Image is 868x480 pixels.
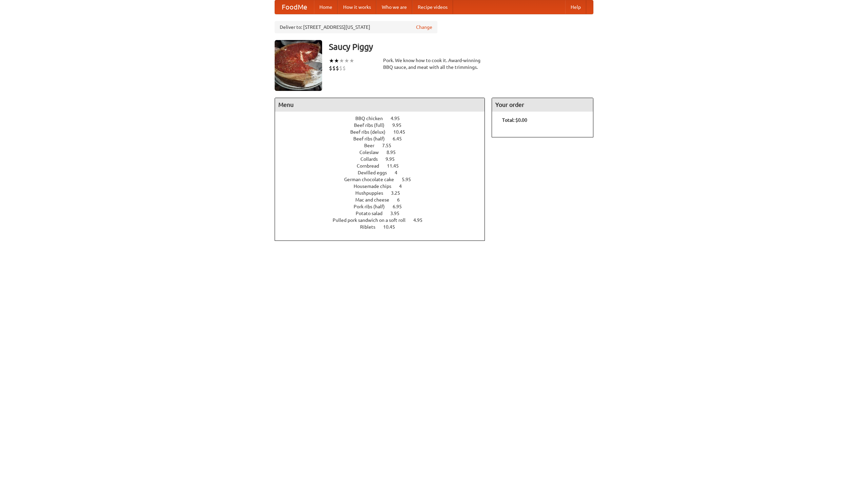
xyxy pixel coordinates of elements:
li: $ [329,64,332,72]
a: Home [314,0,338,14]
li: $ [336,64,339,72]
div: Deliver to: [STREET_ADDRESS][US_STATE] [275,21,437,33]
span: 11.45 [387,163,406,169]
a: Pork ribs (half) 6.95 [354,204,414,209]
span: 4.95 [391,116,407,121]
a: Beef ribs (half) 6.45 [353,136,414,141]
span: Hushpuppies [355,190,390,196]
li: $ [339,64,342,72]
h4: Your order [492,98,593,112]
li: ★ [339,57,344,64]
a: Riblets 10.45 [360,224,408,230]
span: Beef ribs (delux) [350,129,392,135]
img: angular.jpg [275,40,322,91]
li: ★ [334,57,339,64]
a: Mac and cheese 6 [355,197,412,203]
li: $ [332,64,336,72]
span: 3.25 [391,190,407,196]
li: ★ [349,57,354,64]
a: BBQ chicken 4.95 [355,116,412,121]
span: Coleslaw [359,150,386,155]
div: Pork. We know how to cook it. Award-winning BBQ sauce, and meat with all the trimmings. [383,57,485,71]
b: Total: $0.00 [502,117,527,123]
a: Beef ribs (delux) 10.45 [350,129,418,135]
span: Mac and cheese [355,197,396,203]
li: $ [342,64,346,72]
span: Devilled eggs [358,170,394,175]
span: 4 [399,184,409,189]
a: Collards 9.95 [360,156,407,162]
span: German chocolate cake [344,177,401,182]
span: 6.95 [393,204,409,209]
h3: Saucy Piggy [329,40,593,54]
a: Housemade chips 4 [354,184,414,189]
span: Housemade chips [354,184,398,189]
span: 10.45 [383,224,402,230]
span: 9.95 [386,156,401,162]
a: Hushpuppies 3.25 [355,190,413,196]
span: Beer [364,143,381,148]
span: 4.95 [413,217,429,223]
a: Help [565,0,586,14]
span: 6.45 [393,136,409,141]
a: Cornbread 11.45 [357,163,411,169]
span: Cornbread [357,163,386,169]
span: Beef ribs (half) [353,136,392,141]
a: Beef ribs (full) 9.95 [354,122,414,128]
span: 4 [395,170,404,175]
span: 7.55 [382,143,398,148]
span: Potato salad [356,211,389,216]
a: Pulled pork sandwich on a soft roll 4.95 [333,217,435,223]
a: Potato salad 3.95 [356,211,412,216]
span: 6 [397,197,407,203]
span: 9.95 [392,122,408,128]
span: Pork ribs (half) [354,204,392,209]
span: 5.95 [402,177,418,182]
span: 8.95 [387,150,402,155]
span: 10.45 [393,129,412,135]
a: Change [416,24,432,31]
a: FoodMe [275,0,314,14]
span: Pulled pork sandwich on a soft roll [333,217,412,223]
a: Recipe videos [412,0,453,14]
a: Coleslaw 8.95 [359,150,408,155]
h4: Menu [275,98,485,112]
a: Who we are [376,0,412,14]
li: ★ [344,57,349,64]
a: Beer 7.55 [364,143,404,148]
a: How it works [338,0,376,14]
span: Riblets [360,224,382,230]
span: Collards [360,156,384,162]
li: ★ [329,57,334,64]
span: BBQ chicken [355,116,390,121]
a: Devilled eggs 4 [358,170,410,175]
a: German chocolate cake 5.95 [344,177,423,182]
span: 3.95 [390,211,406,216]
span: Beef ribs (full) [354,122,391,128]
